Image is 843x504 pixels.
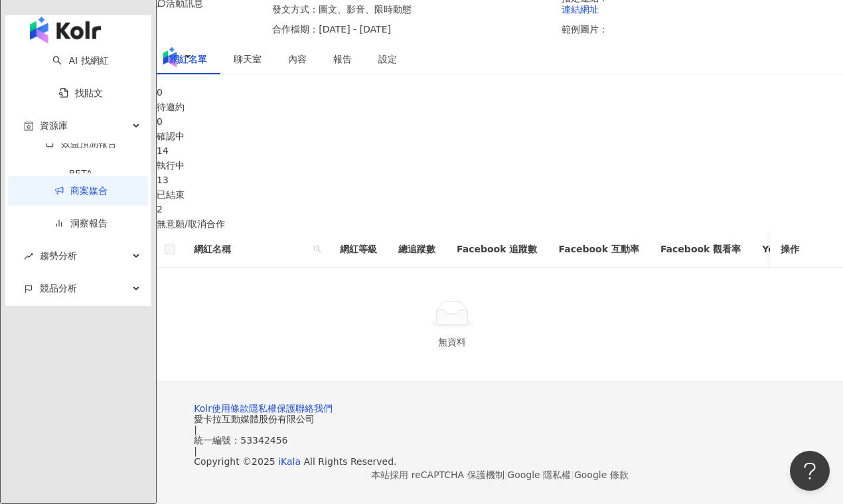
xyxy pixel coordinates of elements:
a: 聯絡我們 [295,403,333,414]
span: search [313,245,321,253]
div: 待邀約 [157,100,843,114]
span: | [194,424,197,435]
th: Facebook 互動率 [548,231,649,268]
a: 隱私權保護 [249,403,295,414]
div: 愛卡拉互動媒體股份有限公司 [194,414,806,424]
span: 趨勢分析 [40,241,77,271]
a: searchAI 找網紅 [52,55,108,66]
div: 內容 [288,52,307,66]
a: 效益預測報告BETA [24,138,137,189]
th: 網紅等級 [329,231,388,268]
div: 設定 [378,52,397,66]
span: 本站採用 reCAPTCHA 保護機制 [371,467,628,483]
p: 合作檔期：[DATE] - [DATE] [272,24,554,35]
div: 0 [157,85,843,100]
div: 網紅名單 [170,52,207,66]
p: 發文方式：圖文、影音、限時動態 [272,4,554,15]
span: rise [24,252,33,261]
span: 聊天室 [234,54,262,64]
div: 報告 [333,52,352,66]
div: 0 [157,114,843,129]
img: logo [30,17,101,43]
div: 執行中 [157,158,843,173]
th: Facebook 觀看率 [650,231,751,268]
div: 14 [157,143,843,158]
a: Google 條款 [574,469,629,480]
a: iKala [278,456,301,467]
a: Kolr [194,403,212,414]
div: 確認中 [157,129,843,143]
span: | [504,469,508,480]
th: Facebook 追蹤數 [446,231,548,268]
div: 已結束 [157,187,843,202]
a: 使用條款 [212,403,249,414]
a: 洞察報告 [54,218,108,228]
div: 無資料 [173,335,731,349]
div: 13 [157,173,843,187]
a: 商案媒合 [54,185,108,196]
p: 範例圖片： [562,24,843,35]
th: 操作 [770,231,843,268]
a: Google 隱私權 [507,469,571,480]
span: search [311,239,324,259]
th: 總追蹤數 [388,231,446,268]
span: | [194,446,197,456]
div: 統一編號：53342456 [194,435,806,446]
div: Copyright © 2025 All Rights Reserved. [194,456,806,467]
span: 競品分析 [40,274,77,303]
iframe: Help Scout Beacon - Open [790,451,830,491]
span: 網紅名稱 [194,242,308,256]
span: | [571,469,574,480]
span: 資源庫 [40,111,68,141]
a: 找貼文 [59,88,103,98]
a: 連結網址 [562,4,599,15]
div: 2 [157,202,843,216]
div: 無意願/取消合作 [157,216,843,231]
